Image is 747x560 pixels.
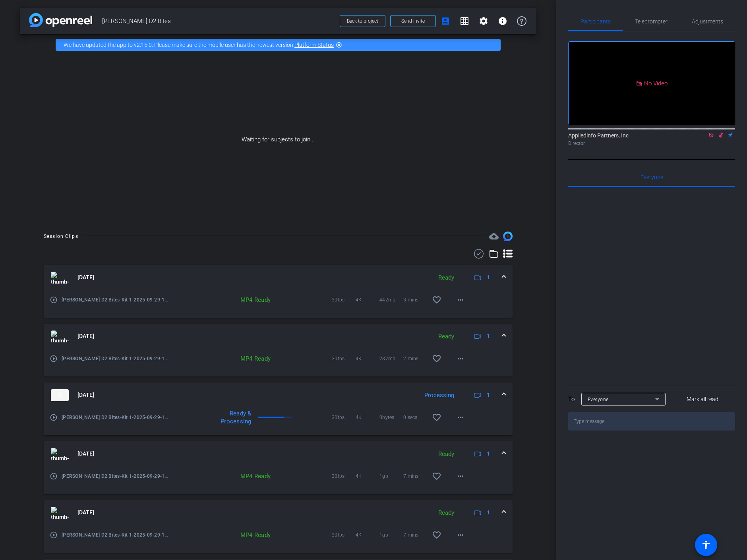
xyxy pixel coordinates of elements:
[487,391,490,399] span: 1
[44,324,513,349] mat-expansion-panel-header: thumb-nail[DATE]Ready1
[687,395,718,404] span: Mark all read
[44,525,513,553] div: thumb-nail[DATE]Ready1
[340,15,385,27] button: Back to project
[456,354,465,363] mat-icon: more_horiz
[568,140,735,147] div: Director
[403,531,427,539] span: 7 mins
[432,413,441,422] mat-icon: favorite_border
[332,296,356,304] span: 30fps
[403,355,427,363] span: 2 mins
[479,16,488,26] mat-icon: settings
[44,349,513,377] div: thumb-nail[DATE]Ready1
[226,355,275,363] div: MP4 Ready
[498,16,507,26] mat-icon: info
[641,174,663,180] span: Everyone
[670,392,735,406] button: Mark all read
[460,16,469,26] mat-icon: grid_on
[356,531,379,539] span: 4K
[44,290,513,318] div: thumb-nail[DATE]Ready1
[441,16,450,26] mat-icon: account_box
[588,397,609,402] span: Everyone
[692,19,723,24] span: Adjustments
[581,19,611,24] span: Participants
[226,296,275,304] div: MP4 Ready
[336,42,342,48] mat-icon: highlight_off
[50,472,58,480] mat-icon: play_circle_outline
[332,413,356,421] span: 30fps
[77,332,94,340] span: [DATE]
[347,18,378,24] span: Back to project
[432,530,441,540] mat-icon: favorite_border
[487,450,490,458] span: 1
[644,79,668,87] span: No Video
[332,531,356,539] span: 30fps
[356,472,379,480] span: 4K
[294,42,334,48] a: Platform Status
[51,389,69,401] img: thumb-nail
[44,232,78,240] div: Session Clips
[456,530,465,540] mat-icon: more_horiz
[29,13,92,27] img: app-logo
[332,355,356,363] span: 30fps
[434,332,458,341] div: Ready
[77,273,94,282] span: [DATE]
[332,472,356,480] span: 30fps
[401,18,425,24] span: Send invite
[390,15,436,27] button: Send invite
[356,296,379,304] span: 4K
[226,531,275,539] div: MP4 Ready
[44,441,513,467] mat-expansion-panel-header: thumb-nail[DATE]Ready1
[432,295,441,305] mat-icon: favorite_border
[379,355,403,363] span: 287mb
[568,131,735,147] div: Appliedinfo Partners, Inc
[379,472,403,480] span: 1gb
[434,450,458,459] div: Ready
[51,448,69,460] img: thumb-nail
[51,330,69,342] img: thumb-nail
[50,531,58,539] mat-icon: play_circle_outline
[456,413,465,422] mat-icon: more_horiz
[487,273,490,282] span: 1
[50,296,58,304] mat-icon: play_circle_outline
[62,413,168,421] span: [PERSON_NAME] D2 Bites-Kit 1-2025-09-29-15-39-01-232-0
[206,409,255,425] div: Ready & Processing
[379,413,403,421] span: 0bytes
[379,531,403,539] span: 1gb
[50,355,58,363] mat-icon: play_circle_outline
[701,540,711,550] mat-icon: accessibility
[77,450,94,458] span: [DATE]
[379,296,403,304] span: 442mb
[434,508,458,518] div: Ready
[44,382,513,408] mat-expansion-panel-header: thumb-nail[DATE]Processing1
[489,232,499,241] span: Destinations for your clips
[77,508,94,517] span: [DATE]
[432,471,441,481] mat-icon: favorite_border
[434,273,458,282] div: Ready
[77,391,94,399] span: [DATE]
[489,232,499,241] mat-icon: cloud_upload
[51,272,69,284] img: thumb-nail
[62,472,168,480] span: [PERSON_NAME] D2 Bites-Kit 1-2025-09-29-15-31-25-575-0
[456,471,465,481] mat-icon: more_horiz
[420,391,458,400] div: Processing
[403,413,427,421] span: 0 secs
[226,472,275,480] div: MP4 Ready
[403,472,427,480] span: 7 mins
[62,355,168,363] span: [PERSON_NAME] D2 Bites-Kit 1-2025-09-29-15-48-50-266-0
[44,467,513,494] div: thumb-nail[DATE]Ready1
[44,408,513,435] div: thumb-nail[DATE]Processing1
[356,355,379,363] span: 4K
[403,296,427,304] span: 3 mins
[56,39,501,51] div: We have updated the app to v2.15.0. Please make sure the mobile user has the newest version.
[102,13,335,29] span: [PERSON_NAME] D2 Bites
[487,332,490,340] span: 1
[62,531,168,539] span: [PERSON_NAME] D2 Bites-Kit 1-2025-09-29-15-17-34-105-0
[487,508,490,517] span: 1
[432,354,441,363] mat-icon: favorite_border
[635,19,668,24] span: Teleprompter
[456,295,465,305] mat-icon: more_horiz
[568,395,576,404] div: To:
[50,413,58,421] mat-icon: play_circle_outline
[503,232,513,241] img: Session clips
[44,265,513,290] mat-expansion-panel-header: thumb-nail[DATE]Ready1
